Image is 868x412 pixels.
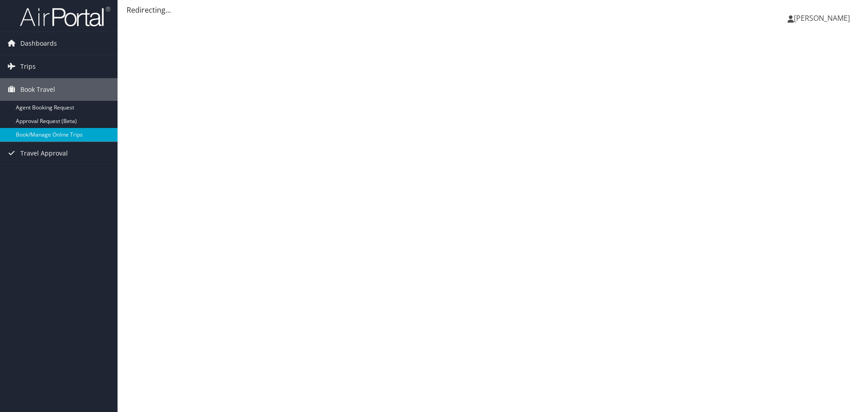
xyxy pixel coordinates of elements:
[788,5,859,32] a: [PERSON_NAME]
[20,78,55,101] span: Book Travel
[20,32,57,55] span: Dashboards
[20,142,68,165] span: Travel Approval
[20,6,110,27] img: airportal-logo.png
[127,5,859,15] div: Redirecting...
[20,55,36,78] span: Trips
[794,13,850,23] span: [PERSON_NAME]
